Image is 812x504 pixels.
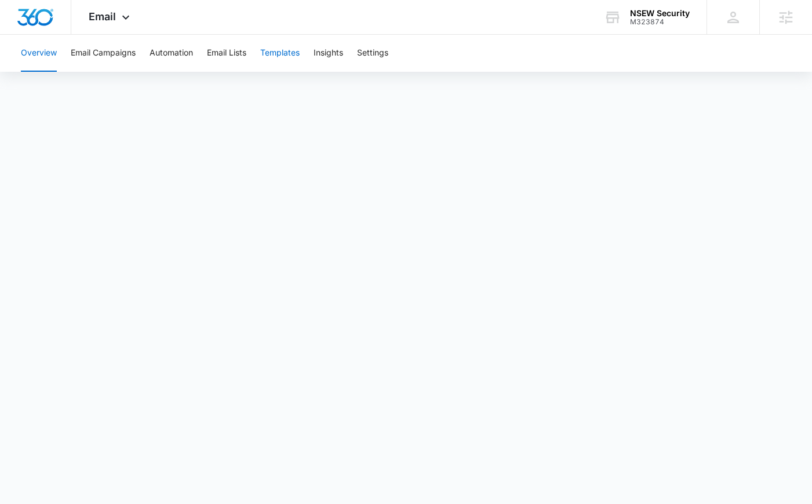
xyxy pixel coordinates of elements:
button: Templates [260,35,300,72]
div: account id [630,18,690,26]
button: Automation [150,35,193,72]
button: Settings [357,35,388,72]
button: Email Campaigns [71,35,136,72]
button: Insights [314,35,343,72]
button: Email Lists [207,35,246,72]
span: Email [89,10,116,23]
div: account name [630,9,690,18]
button: Overview [21,35,57,72]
